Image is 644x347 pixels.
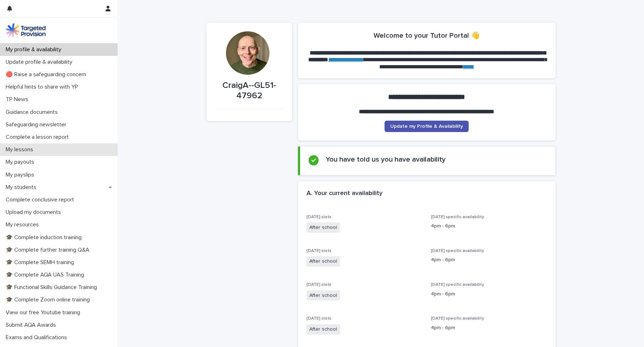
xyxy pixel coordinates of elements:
span: After school [306,256,340,267]
p: Update profile & availability [3,59,78,65]
p: 4pm - 6pm [431,290,547,298]
span: [DATE] specific availability [431,316,484,321]
span: [DATE] specific availability [431,283,484,287]
p: My payouts [3,159,40,165]
p: Complete conclusive report [3,196,80,203]
a: Update my Profile & Availability [385,121,469,132]
p: Helpful hints to share with YP [3,84,84,90]
span: After school [306,290,340,301]
p: 🔴 Raise a safeguarding concern [3,71,92,78]
p: 🎓 Complete induction training [3,234,87,241]
span: [DATE] slots [306,316,331,321]
p: Guidance documents [3,109,63,116]
h2: A. Your current availability [306,190,382,198]
p: My resources [3,221,45,228]
h2: You have told us you have availability [326,155,445,164]
p: 4pm - 6pm [431,324,547,332]
span: [DATE] slots [306,249,331,253]
p: View our free Youtube training [3,309,86,316]
p: My payslips [3,172,40,178]
span: [DATE] slots [306,283,331,287]
p: 🎓 Complete AQA UAS Training [3,272,90,278]
p: 🎓 Complete SEMH training [3,259,80,266]
span: [DATE] specific availability [431,249,484,253]
span: [DATE] specific availability [431,215,484,219]
p: My lessons [3,146,39,153]
span: Update my Profile & Availability [390,124,463,129]
p: 🎓 Complete further training Q&A [3,247,95,253]
span: [DATE] slots [306,215,331,219]
img: M5nRWzHhSzIhMunXDL62 [6,23,46,37]
p: Safeguarding newsletter [3,121,72,128]
span: After school [306,324,340,335]
span: After school [306,222,340,233]
p: My profile & availability [3,46,67,53]
p: CraigA--GL51-47962 [215,80,284,101]
h2: Welcome to your Tutor Portal 👋 [373,31,480,40]
p: Submit AQA Awards [3,322,62,328]
p: Exams and Qualifications [3,334,73,341]
p: My students [3,184,42,191]
p: 4pm - 6pm [431,256,547,264]
p: Complete a lesson report [3,134,74,141]
p: 4pm - 6pm [431,222,547,230]
p: Upload my documents [3,209,67,216]
p: 🎓 Complete Zoom online training [3,296,96,303]
p: TP News [3,96,34,103]
p: 🎓 Functional Skills Guidance Training [3,284,103,291]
